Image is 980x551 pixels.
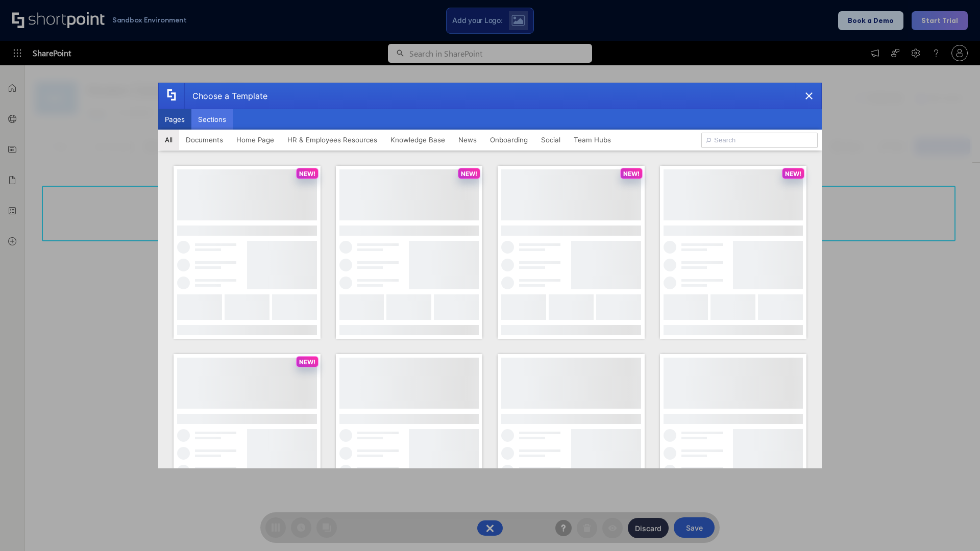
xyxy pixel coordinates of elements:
[452,130,483,150] button: News
[567,130,618,150] button: Team Hubs
[158,83,822,468] div: template selector
[785,170,801,178] p: NEW!
[184,83,267,109] div: Choose a Template
[158,130,179,150] button: All
[191,109,233,130] button: Sections
[281,130,384,150] button: HR & Employees Resources
[158,109,191,130] button: Pages
[299,358,315,366] p: NEW!
[461,170,477,178] p: NEW!
[701,133,818,148] input: Search
[623,170,640,178] p: NEW!
[230,130,281,150] button: Home Page
[299,170,315,178] p: NEW!
[483,130,534,150] button: Onboarding
[179,130,230,150] button: Documents
[534,130,567,150] button: Social
[929,502,980,551] iframe: Chat Widget
[384,130,452,150] button: Knowledge Base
